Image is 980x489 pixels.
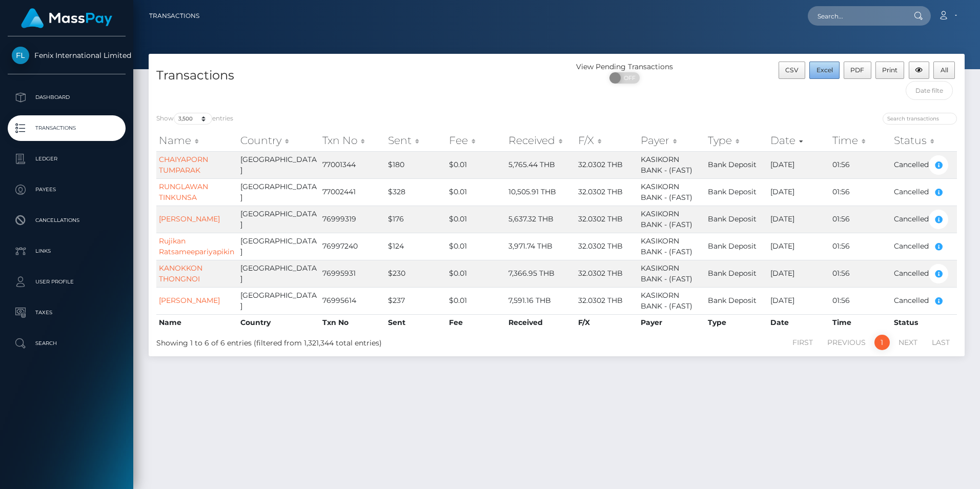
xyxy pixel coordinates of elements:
[12,336,121,351] p: Search
[149,5,199,27] a: Transactions
[238,178,320,206] td: [GEOGRAPHIC_DATA]
[830,130,892,151] th: Time: activate to sort column ascending
[156,314,238,331] th: Name
[320,233,385,260] td: 76997240
[8,51,126,60] span: Fenix International Limited
[159,236,234,256] a: Rujikan Ratsameepariyapikin
[891,151,957,178] td: Cancelled
[641,263,692,283] span: KASIKORN BANK - (FAST)
[906,81,953,100] input: Date filter
[830,260,892,287] td: 01:56
[506,206,576,233] td: 5,637.32 THB
[641,236,692,256] span: KASIKORN BANK - (FAST)
[576,130,638,151] th: F/X: activate to sort column ascending
[705,206,768,233] td: Bank Deposit
[12,213,121,228] p: Cancellations
[12,151,121,167] p: Ledger
[8,208,126,233] a: Cancellations
[385,130,446,151] th: Sent: activate to sort column ascending
[12,182,121,197] p: Payees
[238,151,320,178] td: [GEOGRAPHIC_DATA]
[320,260,385,287] td: 76995931
[844,62,871,79] button: PDF
[385,206,446,233] td: $176
[385,287,446,314] td: $237
[830,314,892,331] th: Time
[446,287,506,314] td: $0.01
[830,233,892,260] td: 01:56
[830,178,892,206] td: 01:56
[320,206,385,233] td: 76999319
[891,260,957,287] td: Cancelled
[446,206,506,233] td: $0.01
[385,314,446,331] th: Sent
[446,314,506,331] th: Fee
[768,314,829,331] th: Date
[638,130,705,151] th: Payer: activate to sort column ascending
[12,305,121,320] p: Taxes
[174,113,212,125] select: Showentries
[156,130,238,151] th: Name: activate to sort column ascending
[446,130,506,151] th: Fee: activate to sort column ascending
[941,66,948,74] span: All
[238,206,320,233] td: [GEOGRAPHIC_DATA]
[156,67,549,85] h4: Transactions
[21,8,112,28] img: MassPay Logo
[12,243,121,259] p: Links
[641,155,692,175] span: KASIKORN BANK - (FAST)
[446,178,506,206] td: $0.01
[891,233,957,260] td: Cancelled
[576,206,638,233] td: 32.0302 THB
[506,314,576,331] th: Received
[891,206,957,233] td: Cancelled
[238,130,320,151] th: Country: activate to sort column ascending
[12,274,121,290] p: User Profile
[12,90,121,105] p: Dashboard
[850,66,864,74] span: PDF
[320,178,385,206] td: 77002441
[159,263,202,283] a: KANOKKON THONGNOI
[768,287,829,314] td: [DATE]
[12,47,29,64] img: Fenix International Limited
[385,151,446,178] td: $180
[557,62,692,72] div: View Pending Transactions
[615,72,641,84] span: OFF
[705,233,768,260] td: Bank Deposit
[641,209,692,229] span: KASIKORN BANK - (FAST)
[238,233,320,260] td: [GEOGRAPHIC_DATA]
[446,260,506,287] td: $0.01
[768,233,829,260] td: [DATE]
[705,130,768,151] th: Type: activate to sort column ascending
[506,233,576,260] td: 3,971.74 THB
[8,331,126,356] a: Search
[8,300,126,325] a: Taxes
[705,314,768,331] th: Type
[816,66,833,74] span: Excel
[159,214,220,223] a: [PERSON_NAME]
[238,314,320,331] th: Country
[385,233,446,260] td: $124
[156,113,233,125] label: Show entries
[808,6,904,26] input: Search...
[506,287,576,314] td: 7,591.16 THB
[446,233,506,260] td: $0.01
[705,178,768,206] td: Bank Deposit
[933,62,955,79] button: All
[768,130,829,151] th: Date: activate to sort column ascending
[8,85,126,110] a: Dashboard
[506,178,576,206] td: 10,505.91 THB
[785,66,799,74] span: CSV
[320,314,385,331] th: Txn No
[159,182,208,202] a: RUNGLAWAN TINKUNSA
[385,178,446,206] td: $328
[8,269,126,295] a: User Profile
[768,206,829,233] td: [DATE]
[576,260,638,287] td: 32.0302 THB
[159,155,208,175] a: CHAIYAPORN TUMPARAK
[238,260,320,287] td: [GEOGRAPHIC_DATA]
[891,130,957,151] th: Status: activate to sort column ascending
[830,287,892,314] td: 01:56
[909,62,930,79] button: Column visibility
[875,62,905,79] button: Print
[874,335,890,350] a: 1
